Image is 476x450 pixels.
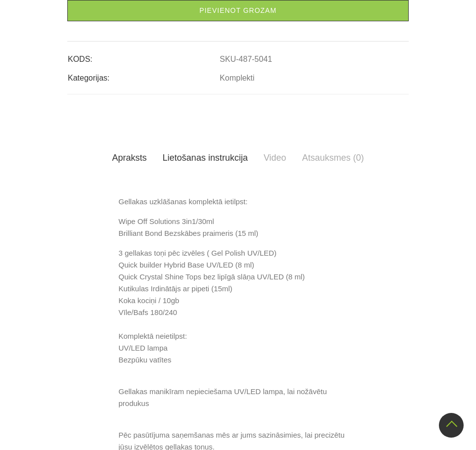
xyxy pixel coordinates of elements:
p: Gellakas uzklāšanas komplektā ietilpst: [119,196,358,208]
p: 3 gellakas toņi pēc izvēles ( Gel Polish UV/LED) Quick builder Hybrid Base UV/LED (8 ml) Quick Cr... [119,247,358,378]
td: KODS: [67,46,219,65]
p: Gellakas manikīram nepieciešama UV/LED lampa, lai nožāvētu produkus [119,386,358,421]
a: Komplekti [220,74,254,83]
a: Apraksts [104,144,155,172]
td: Kategorijas: [67,65,219,84]
a: Lietošanas instrukcija [155,144,256,172]
a: SKU-487-5041 [220,55,272,64]
a: Video [256,144,294,172]
a: Atsauksmes (0) [294,144,372,172]
p: Wipe Off Solutions 3in1/30ml Brilliant Bond Bezskābes praimeris (15 ml) [119,216,358,239]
